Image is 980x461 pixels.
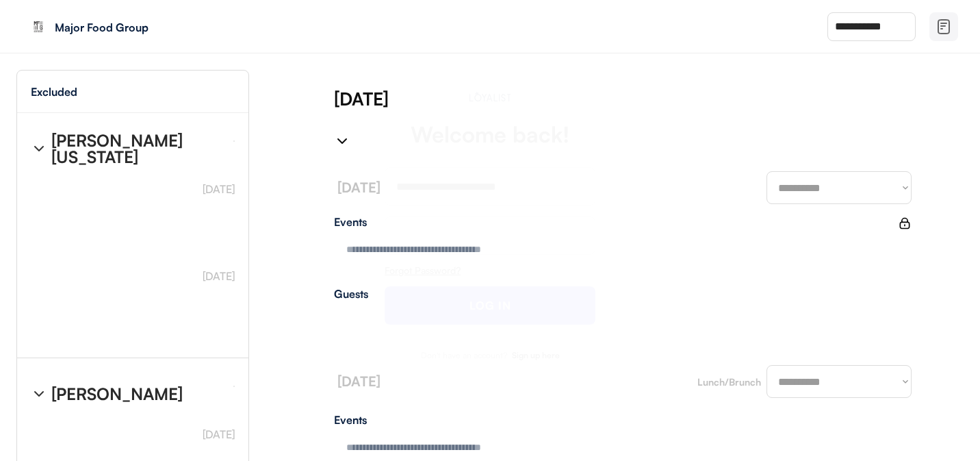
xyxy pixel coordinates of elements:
strong: Sign up here [512,350,560,360]
button: LOG IN [385,286,595,325]
div: Don't have an account? [421,351,507,360]
img: Main.svg [467,92,514,101]
u: Forgot Password? [385,264,461,276]
div: Welcome back! [411,123,569,145]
